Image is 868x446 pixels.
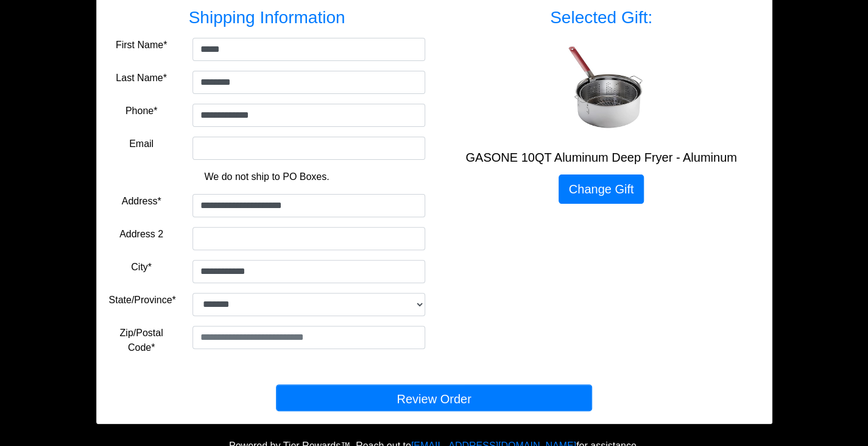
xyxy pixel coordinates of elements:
a: Change Gift [559,174,644,204]
label: State/Province* [109,293,176,308]
h3: Selected Gift: [443,7,760,28]
label: Zip/Postal Code* [109,326,174,355]
label: Address* [122,194,161,209]
label: Last Name* [116,71,167,85]
label: Address 2 [119,227,163,242]
h3: Shipping Information [109,7,425,28]
button: Review Order [276,384,592,411]
p: We do not ship to PO Boxes. [118,170,416,184]
label: Phone* [125,104,158,118]
label: Email [129,137,153,151]
img: GASONE 10QT Aluminum Deep Fryer - Aluminum [552,43,650,140]
label: First Name* [116,38,167,52]
h5: GASONE 10QT Aluminum Deep Fryer - Aluminum [443,150,760,165]
label: City* [131,260,152,275]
